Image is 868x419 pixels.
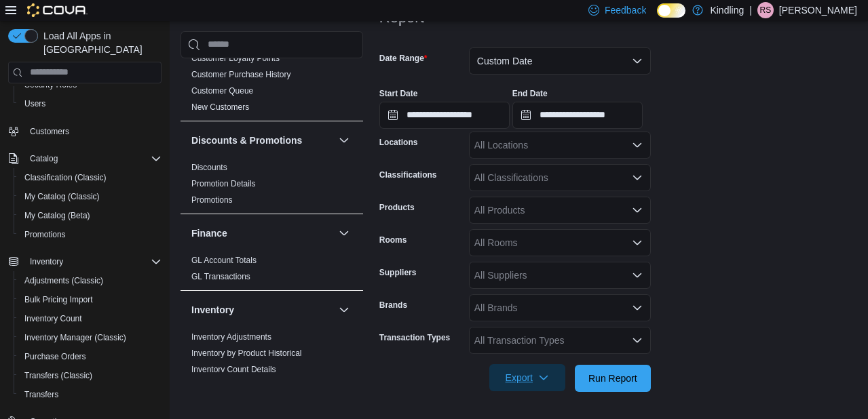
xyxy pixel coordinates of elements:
button: Discounts & Promotions [191,134,333,147]
a: Users [19,96,51,112]
span: Promotions [24,229,66,240]
input: Press the down key to open a popover containing a calendar. [379,102,510,129]
a: Inventory Count Details [191,365,276,374]
button: Adjustments (Classic) [14,271,167,290]
button: Bulk Pricing Import [14,290,167,309]
span: My Catalog (Classic) [19,188,162,205]
a: Promotion Details [191,179,256,188]
span: Catalog [30,153,58,164]
span: Inventory Count Details [191,364,276,375]
a: Inventory Adjustments [191,332,271,342]
div: Discounts & Promotions [181,159,363,214]
a: Bulk Pricing Import [19,292,98,308]
button: Inventory Manager (Classic) [14,328,167,347]
span: My Catalog (Classic) [24,191,100,202]
span: My Catalog (Beta) [19,207,162,224]
h3: Inventory [191,303,234,317]
a: Inventory by Product Historical [191,348,302,358]
button: My Catalog (Classic) [14,187,167,206]
span: Inventory Count [24,313,82,324]
button: Transfers [14,385,167,404]
button: Customers [3,121,167,141]
a: Adjustments (Classic) [19,273,109,289]
span: Customer Purchase History [191,69,291,80]
span: Inventory Manager (Classic) [19,330,162,346]
button: Users [14,94,167,113]
label: Transaction Types [379,332,450,343]
span: Catalog [24,151,162,167]
button: Open list of options [632,335,643,346]
span: Purchase Orders [24,351,86,362]
button: Catalog [3,149,167,168]
span: Classification (Classic) [19,169,162,186]
button: Catalog [24,151,63,167]
button: Run Report [575,365,651,392]
button: Inventory [336,302,352,318]
button: Open list of options [632,172,643,183]
span: Feedback [605,3,646,17]
a: Customer Queue [191,86,253,96]
span: Bulk Pricing Import [24,294,93,305]
a: Customers [24,123,75,140]
span: Inventory Adjustments [191,332,271,342]
h3: Discounts & Promotions [191,134,302,147]
button: Purchase Orders [14,347,167,366]
h3: Finance [191,226,227,240]
button: Inventory [191,303,333,317]
div: Customer [181,34,363,121]
span: Promotions [19,226,162,243]
a: Promotions [191,195,233,205]
span: Promotion Details [191,178,256,189]
a: Inventory Count [19,311,88,327]
div: rodri sandoval [757,2,774,18]
span: Adjustments (Classic) [19,273,162,289]
a: My Catalog (Classic) [19,188,105,205]
span: Adjustments (Classic) [24,275,103,286]
p: | [749,2,752,18]
span: Transfers (Classic) [24,370,92,381]
a: Transfers [19,386,64,403]
span: Transfers [24,389,58,400]
span: Users [24,98,45,109]
button: Custom Date [469,47,651,75]
button: Transfers (Classic) [14,366,167,385]
a: Purchase Orders [19,348,92,365]
a: Customer Loyalty Points [191,54,280,63]
div: Finance [181,252,363,290]
label: Rooms [379,235,407,245]
a: Classification (Classic) [19,169,112,186]
span: Load All Apps in [GEOGRAPHIC_DATA] [38,29,162,56]
button: Export [489,364,565,391]
span: Inventory [30,256,63,267]
span: Purchase Orders [19,348,162,365]
span: Promotions [191,195,233,205]
span: Classification (Classic) [24,172,107,183]
a: GL Account Totals [191,256,257,265]
a: Inventory Manager (Classic) [19,330,132,346]
span: Inventory Count [19,311,162,327]
button: Finance [191,226,333,240]
button: Open list of options [632,302,643,313]
button: Inventory [3,252,167,271]
span: Inventory Manager (Classic) [24,332,126,343]
span: Discounts [191,162,227,173]
button: Classification (Classic) [14,168,167,187]
button: Open list of options [632,140,643,151]
label: Suppliers [379,267,417,278]
span: Users [19,96,162,112]
button: Inventory Count [14,309,167,328]
span: Inventory by Product Historical [191,348,302,359]
span: Customers [30,126,69,137]
span: Transfers [19,386,162,403]
button: My Catalog (Beta) [14,206,167,225]
span: GL Account Totals [191,255,257,266]
label: Locations [379,137,418,148]
button: Open list of options [632,205,643,216]
a: New Customers [191,102,249,112]
span: Run Report [588,372,637,385]
button: Inventory [24,254,69,270]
